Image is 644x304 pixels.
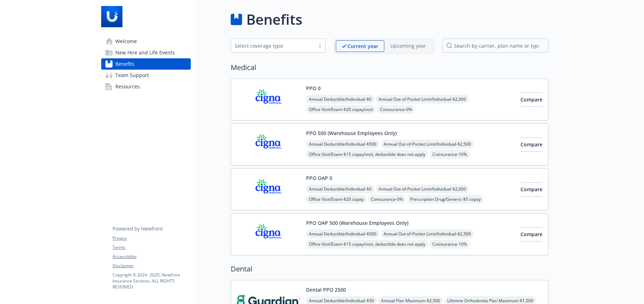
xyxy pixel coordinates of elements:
[113,235,190,241] a: Privacy
[113,253,190,260] a: Accessibility
[521,138,542,152] button: Compare
[115,70,149,81] span: Team Support
[376,95,469,104] span: Annual Out-of-Pocket Limit/Individual - $2,000
[113,244,190,251] a: Terms
[237,219,300,249] img: CIGNA carrier logo
[347,42,378,50] p: Current year
[521,227,542,241] button: Compare
[521,186,542,193] span: Compare
[306,185,374,193] span: Annual Deductible/Individual - $0
[113,263,190,269] a: Disclaimer
[376,185,469,193] span: Annual Out-of-Pocket Limit/Individual - $2,000
[306,95,374,104] span: Annual Deductible/Individual - $0
[237,174,300,204] img: CIGNA carrier logo
[306,129,397,137] button: PPO 500 (Warehouse Employees Only)
[442,39,548,53] input: search by carrier, plan name or type
[407,195,484,204] span: Prescription Drug/Generic - $5 copay
[521,141,542,148] span: Compare
[306,219,408,227] button: PPO OAP 500 (Warehouse Employees Only)
[306,105,376,114] span: Office Visit/Exam - $20 copay/visit
[306,174,332,182] button: PPO OAP 0
[115,81,140,92] span: Resources
[306,150,428,159] span: Office Visit/Exam - $15 copay/visit, deductible does not apply
[101,47,191,58] a: New Hire and Life Events
[115,58,134,70] span: Benefits
[384,40,432,52] span: Upcoming year
[231,264,548,274] h2: Dental
[231,62,548,73] h2: Medical
[390,42,426,49] p: Upcoming year
[237,84,300,115] img: CIGNA carrier logo
[521,96,542,103] span: Compare
[113,272,190,290] p: Copyright © 2024 - 2025 , Newfront Insurance Services, ALL RIGHTS RESERVED
[306,84,321,92] button: PPO 0
[115,36,137,47] span: Welcome
[115,47,175,58] span: New Hire and Life Events
[377,105,415,114] span: Coinsurance - 0%
[101,81,191,92] a: Resources
[381,229,474,238] span: Annual Out-of-Pocket Limit/Individual - $2,500
[306,140,379,148] span: Annual Deductible/Individual - $500
[101,36,191,47] a: Welcome
[430,150,470,159] span: Coinsurance - 10%
[306,195,367,204] span: Office Visit/Exam - $20 copay
[521,93,542,107] button: Compare
[521,231,542,238] span: Compare
[368,195,406,204] span: Coinsurance - 0%
[306,229,379,238] span: Annual Deductible/Individual - $500
[306,286,346,293] button: Dental PPO 2500
[237,129,300,159] img: CIGNA carrier logo
[246,9,302,30] h1: Benefits
[101,70,191,81] a: Team Support
[381,140,474,148] span: Annual Out-of-Pocket Limit/Individual - $2,500
[235,42,311,49] div: Select coverage type
[306,240,428,249] span: Office Visit/Exam - $15 copay/visit, deductible does not apply
[430,240,470,249] span: Coinsurance - 10%
[521,182,542,197] button: Compare
[101,58,191,70] a: Benefits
